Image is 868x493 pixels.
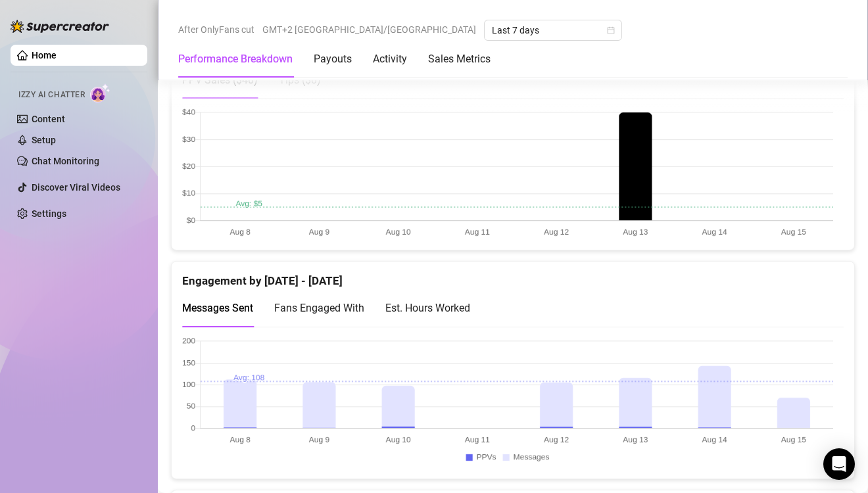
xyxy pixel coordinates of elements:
[11,20,109,33] img: logo-BBDzfeDw.svg
[182,302,253,314] span: Messages Sent
[182,262,844,290] div: Engagement by [DATE] - [DATE]
[178,51,293,67] div: Performance Breakdown
[90,83,110,103] img: AI Chatter
[32,208,66,219] a: Settings
[428,51,491,67] div: Sales Metrics
[607,26,615,34] span: calendar
[373,51,407,67] div: Activity
[32,135,56,145] a: Setup
[262,20,476,39] span: GMT+2 [GEOGRAPHIC_DATA]/[GEOGRAPHIC_DATA]
[385,300,470,316] div: Est. Hours Worked
[32,114,65,124] a: Content
[32,182,120,193] a: Discover Viral Videos
[314,51,352,67] div: Payouts
[492,20,614,40] span: Last 7 days
[178,20,254,39] span: After OnlyFans cut
[18,89,85,101] span: Izzy AI Chatter
[823,448,855,480] div: Open Intercom Messenger
[32,50,57,60] a: Home
[274,302,364,314] span: Fans Engaged With
[32,156,99,166] a: Chat Monitoring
